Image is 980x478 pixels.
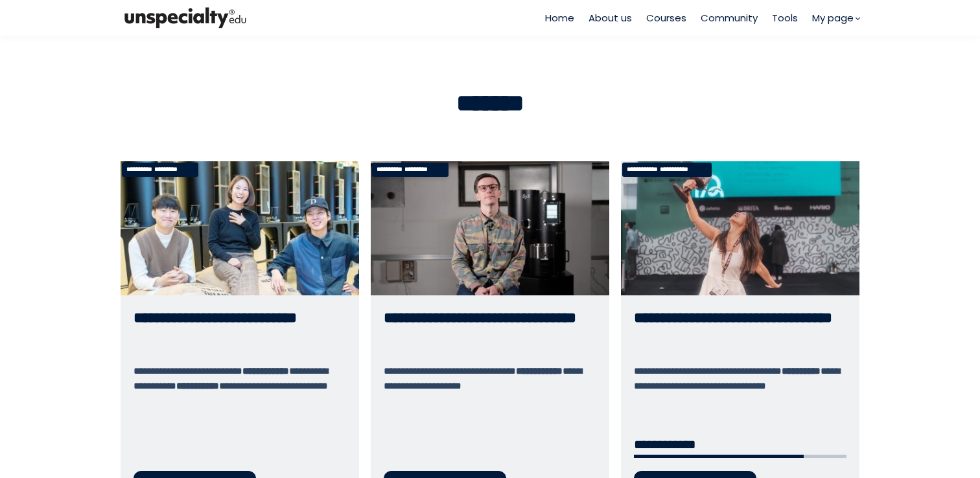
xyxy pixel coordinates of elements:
[121,5,250,31] img: bc390a18feecddb333977e298b3a00a1.png
[812,10,854,25] span: My page
[646,10,686,25] a: Courses
[772,10,798,25] a: Tools
[701,10,758,25] a: Community
[545,10,574,25] a: Home
[812,10,859,25] a: My page
[589,10,632,25] a: About us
